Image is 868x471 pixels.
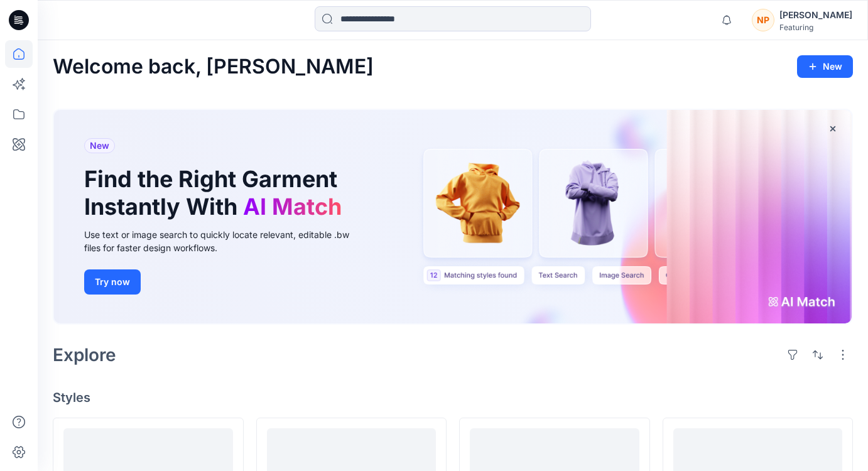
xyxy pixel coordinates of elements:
[53,390,853,405] h4: Styles
[90,138,109,153] span: New
[84,228,367,254] div: Use text or image search to quickly locate relevant, editable .bw files for faster design workflows.
[779,8,852,23] div: [PERSON_NAME]
[53,55,374,78] h2: Welcome back, [PERSON_NAME]
[779,23,852,32] div: Featuring
[84,269,141,295] button: Try now
[53,345,116,365] h2: Explore
[752,9,774,31] div: NP
[84,166,348,220] h1: Find the Right Garment Instantly With
[797,55,853,78] button: New
[243,193,342,220] span: AI Match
